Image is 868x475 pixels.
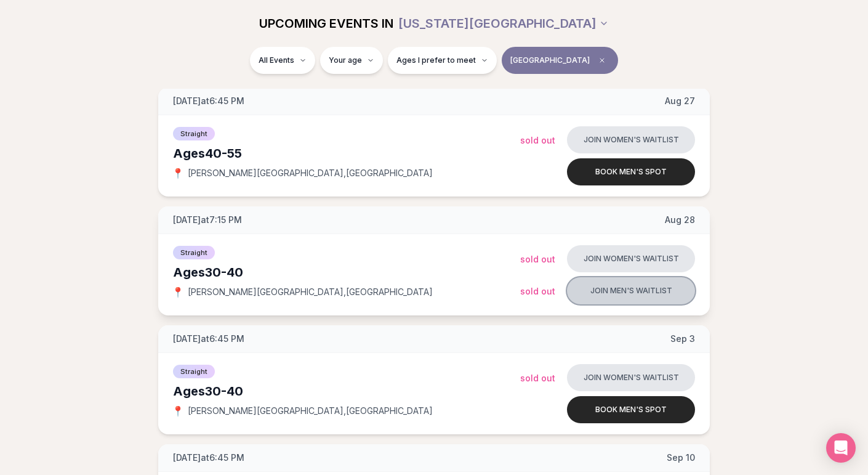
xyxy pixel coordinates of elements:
[173,168,183,178] span: 📍
[670,333,695,345] span: Sep 3
[567,364,695,391] button: Join women's waitlist
[188,167,433,179] span: [PERSON_NAME][GEOGRAPHIC_DATA] , [GEOGRAPHIC_DATA]
[320,47,383,74] button: Your age
[188,286,433,298] span: [PERSON_NAME][GEOGRAPHIC_DATA] , [GEOGRAPHIC_DATA]
[173,452,244,464] span: [DATE] at 6:45 PM
[502,47,618,74] button: [GEOGRAPHIC_DATA]Clear borough filter
[667,452,695,464] span: Sep 10
[520,135,555,145] span: Sold Out
[398,10,609,37] button: [US_STATE][GEOGRAPHIC_DATA]
[173,365,215,378] span: Straight
[520,286,555,296] span: Sold Out
[396,55,476,65] span: Ages I prefer to meet
[173,383,520,400] div: Ages 30-40
[520,254,555,264] span: Sold Out
[665,95,695,107] span: Aug 27
[173,127,215,140] span: Straight
[595,53,609,68] span: Clear borough filter
[567,277,695,304] button: Join men's waitlist
[173,246,215,259] span: Straight
[567,396,695,423] button: Book men's spot
[259,55,294,65] span: All Events
[567,126,695,153] button: Join women's waitlist
[567,245,695,272] button: Join women's waitlist
[510,55,590,65] span: [GEOGRAPHIC_DATA]
[826,433,856,463] div: Open Intercom Messenger
[173,95,244,107] span: [DATE] at 6:45 PM
[259,15,393,32] span: UPCOMING EVENTS IN
[173,264,520,281] div: Ages 30-40
[665,214,695,226] span: Aug 28
[173,406,183,416] span: 📍
[250,47,315,74] button: All Events
[188,405,433,417] span: [PERSON_NAME][GEOGRAPHIC_DATA] , [GEOGRAPHIC_DATA]
[173,145,520,162] div: Ages 40-55
[173,287,183,297] span: 📍
[173,333,244,345] span: [DATE] at 6:45 PM
[173,214,242,226] span: [DATE] at 7:15 PM
[520,373,555,383] span: Sold Out
[388,47,497,74] button: Ages I prefer to meet
[567,158,695,185] button: Book men's spot
[329,55,362,65] span: Your age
